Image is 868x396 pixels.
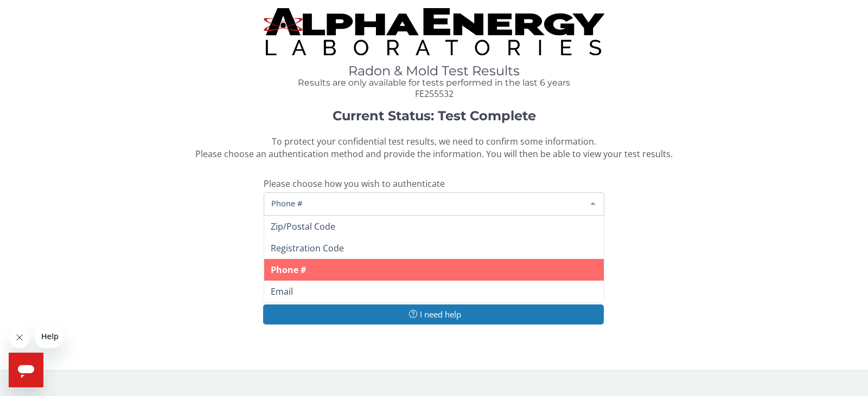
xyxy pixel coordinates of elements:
[263,304,604,324] button: I need help
[269,197,582,209] span: Phone #
[333,108,536,124] strong: Current Status: Test Complete
[195,135,673,160] span: To protect your confidential test results, we need to confirm some information. Please choose an ...
[271,264,306,276] span: Phone #
[35,324,63,348] iframe: Message from company
[9,327,30,348] iframe: Close message
[415,88,454,100] span: FE255532
[264,8,604,55] img: TightCrop.jpg
[264,78,604,88] h4: Results are only available for tests performed in the last 6 years
[264,64,604,78] h1: Radon & Mold Test Results
[271,285,293,297] span: Email
[9,353,43,387] iframe: Button to launch messaging window
[264,178,445,190] span: Please choose how you wish to authenticate
[271,242,344,254] span: Registration Code
[271,220,335,232] span: Zip/Postal Code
